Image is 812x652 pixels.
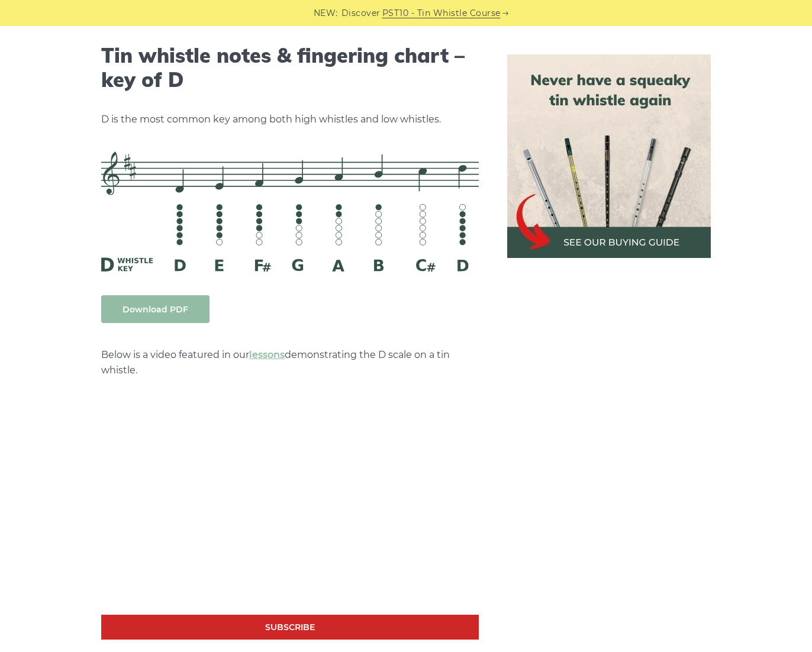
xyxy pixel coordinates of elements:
[101,402,479,615] iframe: Tin Whistle Tutorial for Beginners - Blowing Basics & D Scale Exercise
[507,54,711,258] img: tin whistle buying guide
[101,347,479,378] p: Below is a video featured in our demonstrating the D scale on a tin whistle.
[101,112,479,127] p: D is the most common key among both high whistles and low whistles.
[314,7,338,20] span: NEW:
[101,151,479,271] img: D Whistle Fingering Chart And Notes
[101,295,210,323] a: Download PDF
[101,615,479,640] a: Subscribe
[249,349,285,360] a: lessons
[101,44,479,92] h2: Tin whistle notes & fingering chart – key of D
[341,7,381,20] span: Discover
[382,7,501,20] a: PST10 - Tin Whistle Course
